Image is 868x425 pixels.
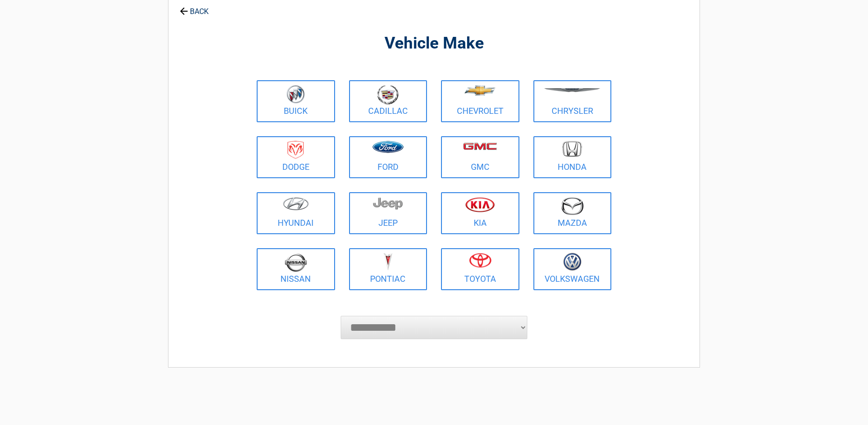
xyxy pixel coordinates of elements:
img: gmc [463,142,497,150]
a: Buick [257,80,335,122]
img: honda [562,141,582,157]
img: kia [465,197,495,212]
a: Toyota [441,248,519,290]
a: Nissan [257,248,335,290]
img: jeep [373,197,403,210]
a: GMC [441,136,519,178]
img: pontiac [383,253,392,271]
img: hyundai [283,197,309,210]
a: Chevrolet [441,80,519,122]
a: Jeep [349,192,427,234]
a: Pontiac [349,248,427,290]
a: Kia [441,192,519,234]
a: Mazda [533,192,612,234]
img: cadillac [377,85,399,105]
a: Chrysler [533,80,612,122]
h2: Vehicle Make [254,33,614,55]
img: chrysler [544,88,601,92]
img: dodge [287,141,304,159]
img: buick [287,85,305,104]
a: Ford [349,136,427,178]
img: nissan [285,253,307,272]
a: Hyundai [257,192,335,234]
img: chevrolet [464,85,496,96]
img: mazda [560,197,584,215]
img: volkswagen [563,253,581,271]
img: toyota [469,253,491,268]
img: ford [372,141,404,153]
a: Dodge [257,136,335,178]
a: Cadillac [349,80,427,122]
a: Volkswagen [533,248,612,290]
a: Honda [533,136,612,178]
